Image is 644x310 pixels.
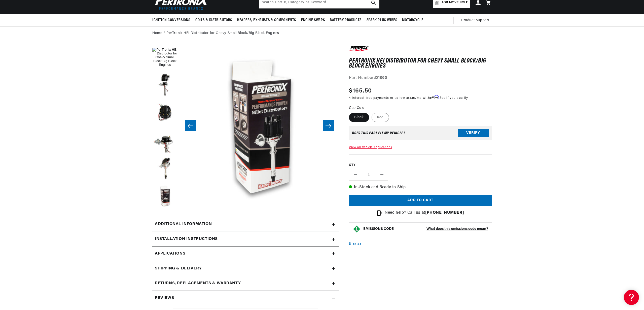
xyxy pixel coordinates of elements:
span: Motorcycle [402,18,423,23]
summary: Engine Swaps [299,14,327,26]
nav: breadcrumbs [152,30,492,36]
button: Load image 3 in gallery view [152,101,177,126]
img: Emissions code [353,225,361,233]
summary: Reviews [152,291,339,305]
button: Load image 4 in gallery view [152,128,177,153]
label: Red [372,113,389,122]
button: EMISSIONS CODEWhat does this emissions code mean? [363,227,488,231]
summary: Additional information [152,217,339,232]
h2: Shipping & Delivery [155,265,202,272]
p: Need help? Call us at [385,210,464,216]
button: Slide left [185,120,196,131]
button: Load image 5 in gallery view [152,156,177,181]
span: $165.50 [349,86,372,96]
summary: Product Support [461,14,492,26]
span: Product Support [461,18,489,23]
a: PerTronix HEI Distributor for Chevy Small Block/Big Block Engines [166,30,279,36]
span: Add my vehicle [442,0,468,5]
span: $15 [410,97,415,100]
p: In-Stock and Ready to Ship [349,184,492,191]
a: View All Vehicle Applications [349,146,392,149]
label: QTY [349,163,492,167]
div: Part Number: [349,75,492,81]
summary: Battery Products [327,14,364,26]
span: Coils & Distributors [195,18,232,23]
a: Home [152,30,162,36]
h2: Installation instructions [155,236,218,242]
button: Load image 6 in gallery view [152,184,177,209]
button: Verify [458,129,489,137]
div: Does This part fit My vehicle? [352,131,405,135]
span: Battery Products [330,18,362,23]
button: Add to cart [349,195,492,206]
strong: What does this emissions code mean? [426,227,488,231]
summary: Shipping & Delivery [152,261,339,276]
span: Affirm [430,95,439,99]
button: Slide right [323,120,334,131]
button: Load image 1 in gallery view [152,45,177,70]
legend: Cap Color [349,105,366,111]
span: Applications [155,251,185,257]
span: Spark Plug Wires [367,18,397,23]
summary: Returns, Replacements & Warranty [152,276,339,291]
media-gallery: Gallery Viewer [152,45,339,207]
summary: Spark Plug Wires [364,14,400,26]
h2: Reviews [155,295,174,301]
p: 4 interest-free payments or as low as /mo with . [349,96,468,100]
a: Applications [152,246,339,261]
strong: EMISSIONS CODE [363,227,394,231]
summary: Coils & Distributors [193,14,235,26]
h2: Returns, Replacements & Warranty [155,280,241,287]
summary: Motorcycle [400,14,426,26]
span: Engine Swaps [301,18,325,23]
label: Black [349,113,369,122]
a: [PHONE_NUMBER] [425,211,464,215]
summary: Ignition Conversions [152,14,193,26]
span: Ignition Conversions [152,18,190,23]
strong: D1060 [375,76,387,80]
h2: Additional information [155,221,212,228]
summary: Installation instructions [152,232,339,246]
button: Load image 2 in gallery view [152,73,177,98]
a: See if you qualify - Learn more about Affirm Financing (opens in modal) [440,97,468,100]
p: D-57-23 [349,242,361,246]
summary: Headers, Exhausts & Components [235,14,299,26]
h1: PerTronix HEI Distributor for Chevy Small Block/Big Block Engines [349,58,492,69]
span: Headers, Exhausts & Components [237,18,296,23]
